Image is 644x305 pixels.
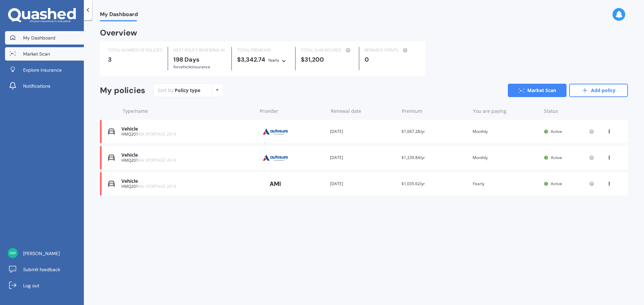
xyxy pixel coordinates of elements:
div: [DATE] [330,128,396,135]
span: Active [551,181,562,186]
a: Submit feedback [5,263,84,276]
div: Policy type [175,87,200,94]
div: 3 [108,56,162,63]
a: [PERSON_NAME] [5,247,84,260]
div: Yearly [268,57,279,64]
div: Vehicle [121,126,253,132]
div: Premium [402,108,468,115]
div: REWARDS POINTS [365,47,417,54]
img: Vehicle [108,154,115,161]
div: $31,200 [301,56,354,63]
span: $1,035.62/yr [401,181,425,186]
span: Market Scan [23,51,50,57]
div: You are paying [473,108,539,115]
div: HMQ201 [121,158,253,163]
img: Autosure [259,125,292,138]
div: Monthly [473,128,539,135]
a: Add policy [569,84,628,97]
a: My Dashboard [5,31,84,45]
span: [PERSON_NAME] [23,250,60,257]
div: 0 [365,56,417,63]
span: Active [551,129,562,134]
span: $1,239.84/yr [401,155,425,160]
div: $3,342.74 [237,56,290,64]
div: Yearly [473,180,539,187]
span: for Vehicle insurance [173,64,210,70]
span: My Dashboard [23,34,55,41]
span: Log out [23,282,39,289]
div: Provider [260,108,325,115]
div: Vehicle [121,178,253,184]
div: [DATE] [330,154,396,161]
img: Vehicle [108,128,115,135]
span: KIA SPORTAGE 2014 [138,157,176,163]
a: Market Scan [508,84,567,97]
span: KIA SPORTAGE 2014 [138,131,176,137]
div: My policies [100,86,145,95]
div: Overview [100,29,137,36]
span: My Dashboard [100,11,138,20]
span: Active [551,155,562,160]
b: 198 Days [173,56,200,64]
span: Submit feedback [23,266,60,273]
div: HMQ201 [121,184,253,189]
span: $1,067.28/yr [401,129,425,134]
img: AMI [259,177,292,190]
div: [DATE] [330,180,396,187]
span: KIA SPORTAGE 2014 [138,183,176,189]
div: TOTAL NUMBER OF POLICIES [108,47,162,54]
span: Notifications [23,83,50,89]
img: Vehicle [108,180,115,187]
a: Market Scan [5,47,84,61]
div: Renewal date [331,108,396,115]
div: TOTAL SUM INSURED [301,47,354,54]
span: Explore insurance [23,67,62,73]
div: TOTAL PREMIUMS [237,47,290,54]
div: Vehicle [121,152,253,158]
div: Type/name [123,108,254,115]
div: Monthly [473,154,539,161]
div: HMQ201 [121,132,253,137]
div: Status [544,108,594,115]
img: 2f5288e7c4338983d57a1e7c8b351176 [8,248,18,258]
img: Autosure [259,151,292,164]
a: Explore insurance [5,63,84,77]
a: Notifications [5,79,84,93]
div: NEXT POLICY RENEWING IN [173,47,226,54]
div: Sort by: [158,87,200,94]
a: Log out [5,279,84,292]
